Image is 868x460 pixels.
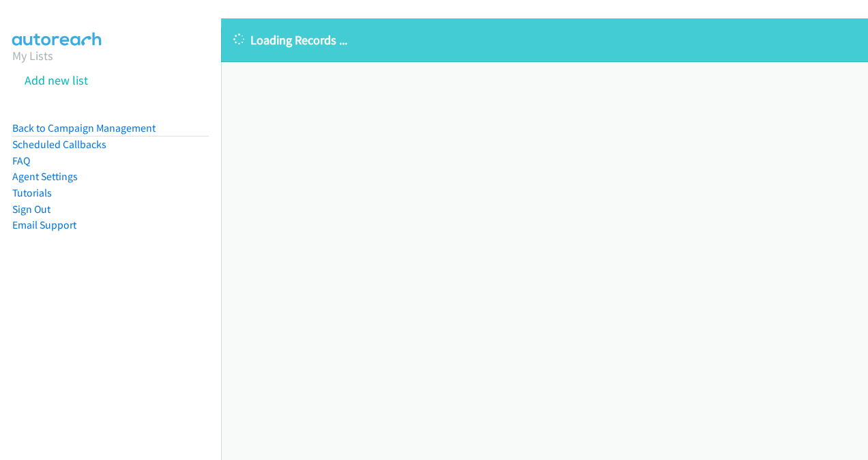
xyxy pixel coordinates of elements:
a: Sign Out [12,203,50,216]
a: My Lists [12,48,53,63]
a: Back to Campaign Management [12,121,156,134]
a: Email Support [12,218,76,231]
a: Agent Settings [12,170,78,183]
a: Add new list [25,72,88,88]
a: Scheduled Callbacks [12,138,106,151]
p: Loading Records ... [233,31,856,49]
a: FAQ [12,154,30,167]
a: Tutorials [12,186,52,199]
